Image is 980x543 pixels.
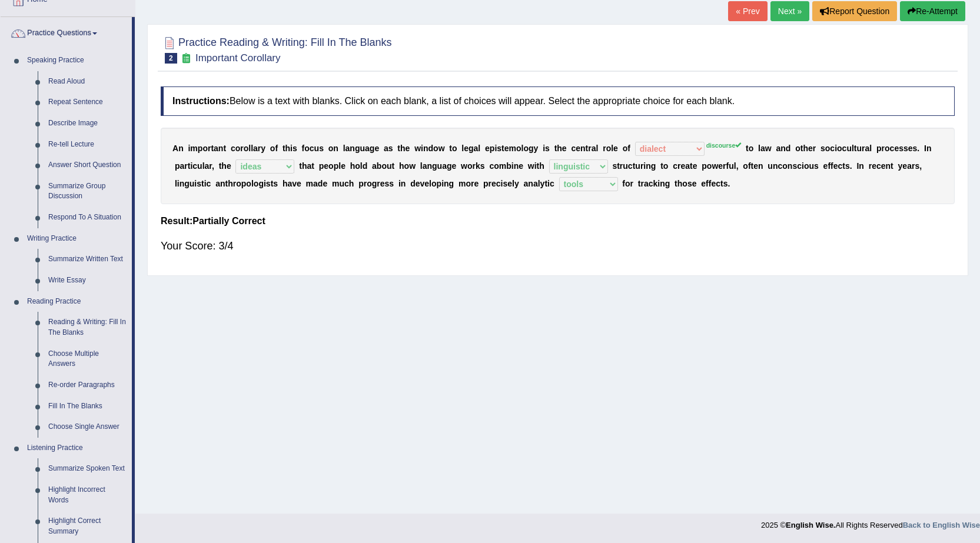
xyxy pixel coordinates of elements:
b: t [842,161,845,171]
b: t [219,161,222,171]
b: c [489,161,494,171]
b: r [813,144,816,153]
b: h [803,144,808,153]
a: Listening Practice [22,438,132,459]
b: a [180,161,184,171]
b: o [516,144,521,153]
b: m [499,161,506,171]
b: a [907,161,912,171]
a: Read Aloud [43,71,132,92]
a: Reading Practice [22,291,132,312]
b: c [207,179,211,188]
b: a [685,161,690,171]
b: t [223,144,226,153]
b: u [314,144,320,153]
b: h [221,161,227,171]
a: Answer Short Question [43,155,132,176]
sup: discourse [706,142,742,149]
b: l [611,144,613,153]
b: r [473,161,476,171]
b: t [397,144,400,153]
b: f [275,144,278,153]
b: r [588,144,591,153]
b: m [509,144,516,153]
b: o [663,161,669,171]
b: l [202,161,205,171]
b: c [876,161,881,171]
b: a [215,179,220,188]
b: o [606,144,612,153]
b: t [537,161,540,171]
b: t [449,144,452,153]
b: l [478,144,480,153]
b: e [504,144,509,153]
b: h [285,144,291,153]
b: f [828,161,830,171]
b: f [302,144,305,153]
b: i [494,144,497,153]
b: a [307,161,312,171]
b: i [511,161,514,171]
b: o [202,144,208,153]
b: s [388,144,393,153]
b: u [197,161,202,171]
b: n [773,161,778,171]
a: Choose Multiple Answers [43,344,132,375]
b: o [452,144,457,153]
b: e [872,161,876,171]
b: e [452,161,457,171]
b: c [310,144,314,153]
b: t [633,161,636,171]
a: Write Essay [43,270,132,291]
b: g [651,161,656,171]
b: s [792,161,797,171]
b: p [876,144,882,153]
small: Exam occurring question [180,53,192,64]
b: o [355,161,360,171]
b: s [820,144,825,153]
b: l [596,144,599,153]
b: d [363,161,368,171]
a: Practice Questions [1,17,132,46]
b: g [355,144,360,153]
b: u [360,144,365,153]
b: t [690,161,693,171]
a: Writing Practice [22,228,132,249]
b: o [244,144,249,153]
b: o [782,161,788,171]
b: h [400,144,406,153]
b: f [830,161,833,171]
b: e [519,161,523,171]
b: s [903,144,908,153]
b: c [890,144,895,153]
b: o [885,144,890,153]
b: i [290,144,293,153]
b: Instructions: [172,96,230,106]
b: l [175,179,177,188]
a: « Prev [728,1,767,21]
b: c [628,161,633,171]
b: g [184,179,190,188]
a: Summarize Group Discussion [43,176,132,207]
b: n [758,161,763,171]
b: i [190,161,192,171]
b: a [205,161,210,171]
b: t [854,144,857,153]
b: e [908,144,913,153]
b: e [718,161,723,171]
a: Highlight Correct Summary [43,511,132,542]
b: l [360,161,363,171]
button: Report Question [812,1,897,21]
b: p [490,144,495,153]
b: s [319,144,324,153]
b: e [753,161,758,171]
strong: Back to English Wise [903,521,980,529]
b: n [427,161,432,171]
b: a [346,144,350,153]
b: n [926,144,932,153]
b: e [464,144,469,153]
b: k [476,161,480,171]
b: s [913,144,918,153]
b: t [751,161,754,171]
a: Summarize Written Text [43,249,132,270]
